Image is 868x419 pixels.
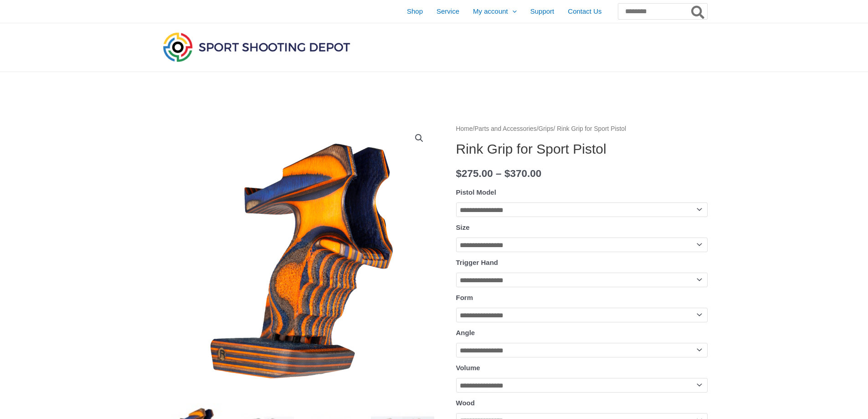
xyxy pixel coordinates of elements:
span: $ [456,168,462,179]
span: – [496,168,502,179]
label: Angle [456,329,475,336]
bdi: 275.00 [456,168,493,179]
nav: Breadcrumb [456,123,708,135]
a: View full-screen image gallery [411,130,427,146]
label: Form [456,294,473,301]
label: Volume [456,364,480,372]
label: Wood [456,399,475,407]
bdi: 370.00 [504,168,541,179]
label: Pistol Model [456,188,496,196]
h1: Rink Grip for Sport Pistol [456,141,708,157]
label: Size [456,223,470,231]
span: $ [504,168,510,179]
img: Sport Shooting Depot [161,30,352,64]
a: Home [456,125,473,132]
button: Search [689,4,707,19]
a: Parts and Accessories [474,125,537,132]
label: Trigger Hand [456,259,498,266]
a: Grips [539,125,554,132]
